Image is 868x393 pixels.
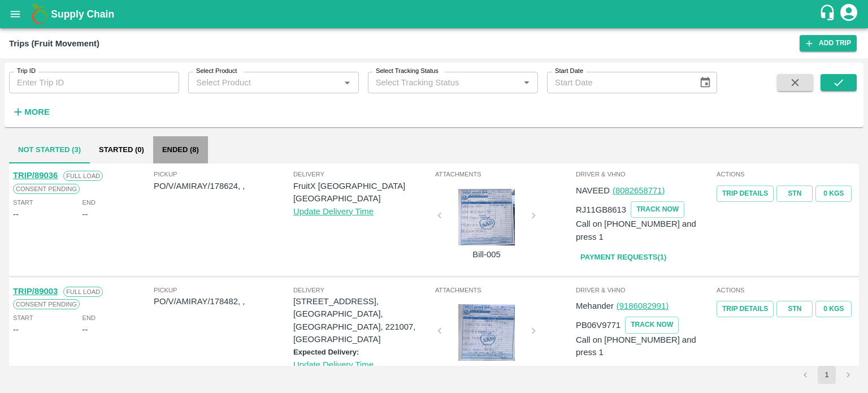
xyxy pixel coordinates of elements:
[153,136,208,163] button: Ended (8)
[839,2,859,26] div: account of current user
[613,186,665,195] a: (8082658771)
[13,313,33,323] span: Start
[617,301,669,310] a: (9186082991)
[819,4,839,24] div: customer-support
[371,75,501,90] input: Select Tracking Status
[9,136,90,163] button: Not Started (3)
[293,285,433,295] span: Delivery
[293,180,433,205] p: FruitX [GEOGRAPHIC_DATA] [GEOGRAPHIC_DATA]
[83,208,88,221] div: --
[815,185,852,202] button: 0 Kgs
[776,301,813,317] a: STN
[576,204,626,216] p: RJ11GB8613
[435,285,574,295] span: Attachments
[2,1,28,27] button: open drawer
[63,171,103,181] span: Full Load
[444,364,529,376] p: Bill-004
[293,295,433,346] p: [STREET_ADDRESS], [GEOGRAPHIC_DATA], [GEOGRAPHIC_DATA], 221007, [GEOGRAPHIC_DATA]
[376,67,439,76] label: Select Tracking Status
[13,287,58,296] a: TRIP/89003
[293,207,374,216] a: Update Delivery Time
[576,218,714,243] p: Call on [PHONE_NUMBER] and press 1
[51,6,819,22] a: Supply Chain
[9,102,53,122] button: More
[192,75,336,90] input: Select Product
[293,360,374,369] a: Update Delivery Time
[196,67,237,76] label: Select Product
[576,301,614,310] span: Mehander
[17,67,36,76] label: Trip ID
[717,185,774,202] a: Trip Details
[576,319,620,331] p: PB06V9771
[13,323,19,336] div: --
[695,72,716,93] button: Choose date
[576,248,671,267] a: Payment Requests(1)
[519,75,534,90] button: Open
[13,184,80,194] span: Consent Pending
[293,169,433,179] span: Delivery
[800,35,857,51] a: Add Trip
[435,169,574,179] span: Attachments
[576,285,714,295] span: Driver & VHNo
[9,72,179,93] input: Enter Trip ID
[154,169,293,179] span: Pickup
[83,313,96,323] span: End
[90,136,153,163] button: Started (0)
[340,75,354,90] button: Open
[83,323,88,336] div: --
[717,285,855,295] span: Actions
[13,208,19,221] div: --
[631,201,684,218] button: TRACK NOW
[63,287,103,297] span: Full Load
[9,36,99,51] div: Trips (Fruit Movement)
[576,186,610,195] span: NAVEED
[51,8,114,20] b: Supply Chain
[576,169,714,179] span: Driver & VHNo
[547,72,690,93] input: Start Date
[776,185,813,202] a: STN
[13,197,33,208] span: Start
[576,334,714,359] p: Call on [PHONE_NUMBER] and press 1
[293,348,359,356] label: Expected Delivery:
[818,366,836,384] button: page 1
[28,3,51,25] img: logo
[24,107,50,116] strong: More
[154,285,293,295] span: Pickup
[795,366,859,384] nav: pagination navigation
[444,248,529,261] p: Bill-005
[13,299,80,309] span: Consent Pending
[154,295,293,308] p: PO/V/AMIRAY/178482, ,
[154,180,293,192] p: PO/V/AMIRAY/178624, ,
[555,67,583,76] label: Start Date
[625,317,679,333] button: TRACK NOW
[717,301,774,317] a: Trip Details
[83,197,96,208] span: End
[13,171,58,180] a: TRIP/89036
[815,301,852,317] button: 0 Kgs
[717,169,855,179] span: Actions
[576,363,671,383] a: Payment Requests(1)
